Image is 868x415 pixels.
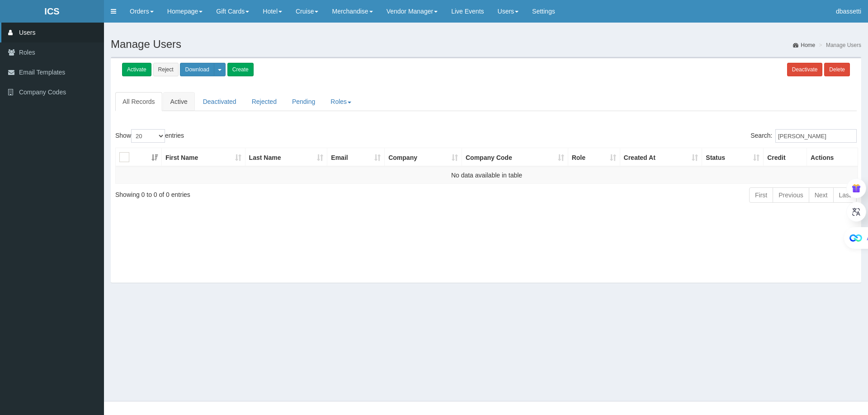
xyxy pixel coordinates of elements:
[44,6,59,16] b: ICS
[116,167,858,183] td: No data available in table
[385,148,462,166] th: Company: activate to sort column ascending
[749,187,773,203] a: First
[19,29,36,36] span: Users
[833,187,857,203] a: Last
[162,148,245,166] th: First Name: activate to sort column ascending
[163,92,195,111] a: Active
[462,148,568,166] th: Company Code: activate to sort column ascending
[19,69,65,76] span: Email Templates
[122,63,151,76] a: Activate
[620,148,703,166] th: Created At: activate to sort column ascending
[787,63,823,76] a: Deactivate
[196,92,244,111] a: Deactivated
[836,8,861,15] span: dbassetti
[19,89,66,96] span: Company Codes
[115,129,184,143] label: Show entries
[131,129,165,143] select: Showentries
[809,187,834,203] a: Next
[807,148,858,166] th: Actions
[773,187,809,203] a: Previous
[702,148,764,166] th: Status: activate to sort column ascending
[115,92,162,111] a: All Records
[19,49,35,56] span: Roles
[323,92,359,111] a: Roles
[227,63,254,76] a: Create
[285,92,322,111] a: Pending
[180,63,214,76] button: Download
[750,129,857,143] label: Search:
[115,187,416,199] div: Showing 0 to 0 of 0 entries
[568,148,620,166] th: Role: activate to sort column ascending
[245,92,284,111] a: Rejected
[111,38,861,50] h1: Manage Users
[817,42,861,49] li: Manage Users
[327,148,385,166] th: Email: activate to sort column ascending
[775,129,857,143] input: Search:
[245,148,328,166] th: Last Name: activate to sort column ascending
[764,148,807,166] th: Credit
[153,63,179,76] a: Reject
[824,63,850,76] a: Delete
[793,42,815,49] a: Home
